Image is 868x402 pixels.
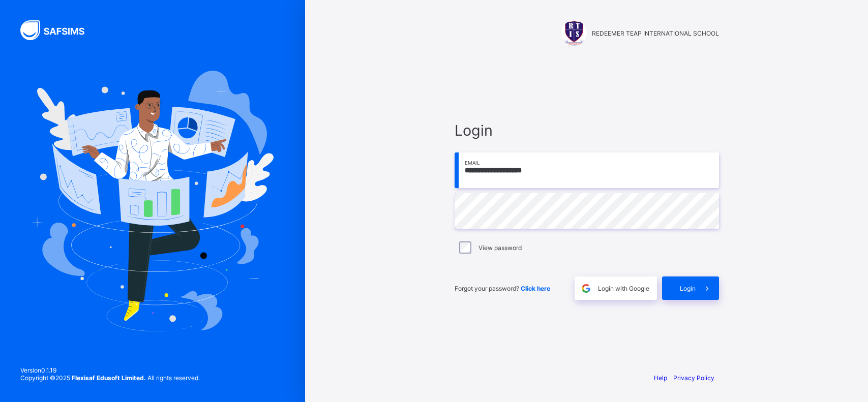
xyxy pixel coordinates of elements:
a: Help [654,374,667,382]
img: Hero Image [32,71,274,331]
span: Forgot your password? [455,285,550,292]
span: Login [455,121,719,139]
span: Version 0.1.19 [20,366,200,374]
a: Privacy Policy [673,374,714,382]
img: SAFSIMS Logo [20,20,97,40]
img: google.396cfc9801f0270233282035f929180a.svg [580,283,592,294]
strong: Flexisaf Edusoft Limited. [72,374,146,382]
span: REDEEMER TEAP INTERNATIONAL SCHOOL [592,29,719,37]
a: Click here [521,285,550,292]
span: Login with Google [598,285,649,292]
span: Copyright © 2025 All rights reserved. [20,374,200,382]
span: Login [680,285,696,292]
